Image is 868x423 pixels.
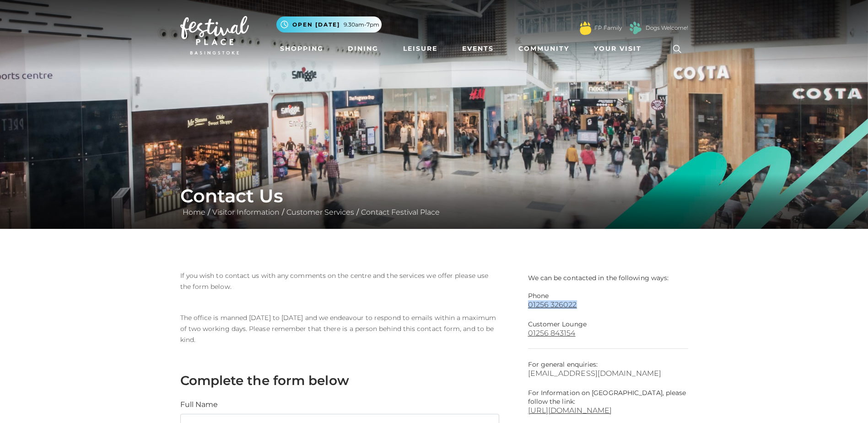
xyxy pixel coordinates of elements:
[180,399,218,410] label: Full Name
[292,21,340,29] span: Open [DATE]
[276,16,382,33] button: Open [DATE] 9.30am-7pm
[173,185,695,218] div: / / /
[180,312,499,345] p: The office is manned [DATE] to [DATE] and we endeavour to respond to emails within a maximum of t...
[180,185,688,207] h1: Contact Us
[515,40,573,57] a: Community
[344,40,382,57] a: Dining
[276,40,327,57] a: Shopping
[594,24,622,32] a: FP Family
[180,270,499,292] p: If you wish to contact us with any comments on the centre and the services we offer please use th...
[528,389,688,406] p: For Information on [GEOGRAPHIC_DATA], please follow the link:
[528,360,688,378] p: For general enquiries:
[344,21,379,29] span: 9.30am-7pm
[458,40,497,57] a: Events
[284,208,356,217] a: Customer Services
[210,208,282,217] a: Visitor Information
[180,16,249,54] img: Festival Place Logo
[528,406,612,415] a: [URL][DOMAIN_NAME]
[646,24,688,32] a: Dogs Welcome!
[528,270,688,282] p: We can be contacted in the following ways:
[180,373,499,388] h3: Complete the form below
[528,329,688,337] a: 01256 843154
[359,208,442,217] a: Contact Festival Place
[399,40,441,57] a: Leisure
[528,292,688,300] p: Phone
[594,44,642,54] span: Your Visit
[590,40,650,57] a: Your Visit
[528,320,688,329] p: Customer Lounge
[528,300,688,309] a: 01256 326022
[528,369,688,378] a: [EMAIL_ADDRESS][DOMAIN_NAME]
[180,208,208,217] a: Home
